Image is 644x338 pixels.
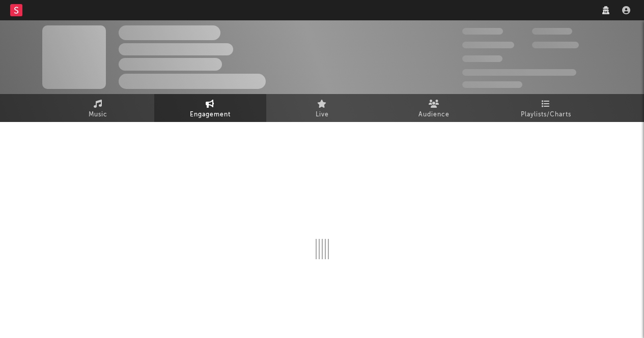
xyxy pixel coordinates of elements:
[462,81,522,88] span: Jump Score: 85.0
[378,94,490,122] a: Audience
[521,109,571,121] span: Playlists/Charts
[190,109,231,121] span: Engagement
[154,94,266,122] a: Engagement
[462,28,503,35] span: 300,000
[490,94,602,122] a: Playlists/Charts
[418,109,450,121] span: Audience
[462,55,502,62] span: 100,000
[89,109,107,121] span: Music
[532,28,572,35] span: 100,000
[532,42,579,48] span: 1,000,000
[462,69,576,76] span: 50,000,000 Monthly Listeners
[462,42,514,48] span: 50,000,000
[42,94,154,122] a: Music
[266,94,378,122] a: Live
[316,109,329,121] span: Live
